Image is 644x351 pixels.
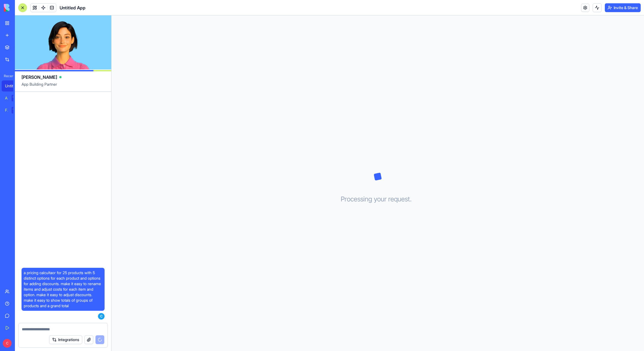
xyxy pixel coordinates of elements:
h3: Processing your request [341,195,415,204]
span: App Building Partner [22,82,105,91]
img: logo [4,4,38,12]
a: AI Logo GeneratorTRY [2,93,24,104]
div: AI Logo Generator [5,95,8,101]
button: Invite & Share [605,3,641,12]
span: Recent [2,74,13,78]
button: Integrations [49,335,82,344]
span: C [98,313,105,320]
span: . [410,195,412,204]
span: Untitled App [60,4,86,11]
div: TRY [12,95,20,101]
a: Untitled App [2,80,24,91]
div: TRY [12,107,20,114]
span: C [3,339,12,348]
div: Feedback Form [5,107,8,113]
span: a pricing calcultaor for 25 products with 5 distinct options for each product and options for add... [24,270,102,309]
div: Untitled App [5,83,20,89]
span: [PERSON_NAME] [22,74,57,80]
a: Feedback FormTRY [2,105,24,116]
